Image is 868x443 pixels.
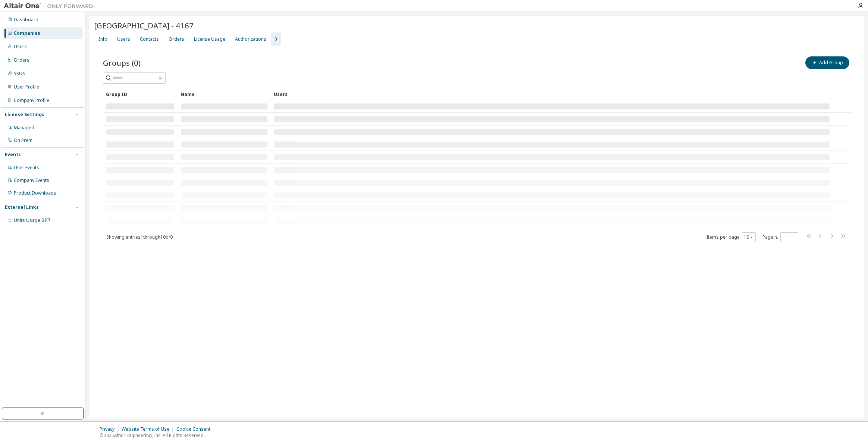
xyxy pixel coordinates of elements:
div: Orders [169,36,184,42]
div: Events [5,152,21,158]
div: Company Events [14,177,49,183]
div: License Usage [194,36,225,42]
div: User Events [14,165,39,171]
div: Group ID [106,88,175,100]
div: License Settings [5,112,44,118]
div: Contacts [140,36,159,42]
div: Users [14,44,27,50]
button: Add Group [805,56,849,69]
div: Orders [14,57,29,63]
div: On Prem [14,137,32,143]
div: Name [181,88,268,100]
div: Company Profile [14,97,49,103]
div: Cookie Consent [176,426,215,432]
div: Info [99,36,107,42]
div: User Profile [14,84,39,90]
div: External Links [5,204,39,210]
span: Units Usage BI [14,217,50,223]
span: Showing entries 1 through 10 of 0 [106,234,173,240]
div: Website Terms of Use [122,426,176,432]
div: Companies [14,30,40,36]
div: Managed [14,125,34,131]
div: Dashboard [14,17,38,23]
span: Groups (0) [103,58,141,68]
button: 10 [744,234,754,240]
span: [GEOGRAPHIC_DATA] - 4167 [94,20,194,31]
span: Page n. [762,232,798,242]
p: © 2025 Altair Engineering, Inc. All Rights Reserved. [100,432,215,439]
div: Authorizations [235,36,266,42]
img: Altair One [4,2,97,10]
div: SKUs [14,71,25,77]
div: Privacy [100,426,122,432]
div: Users [274,88,830,100]
div: Product Downloads [14,190,56,196]
span: Items per page [706,232,756,242]
div: Users [117,36,130,42]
